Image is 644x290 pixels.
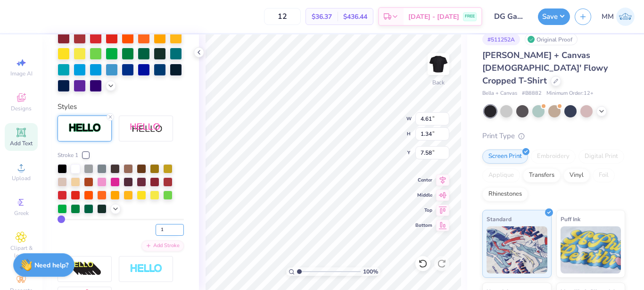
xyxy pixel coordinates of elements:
div: Applique [482,168,520,182]
div: Add Stroke [141,240,184,251]
img: Back [429,55,448,74]
a: MM [602,8,635,26]
span: Bella + Canvas [482,90,517,98]
img: Morgan Montgomery [616,8,635,26]
span: Stroke 1 [58,151,78,159]
span: Bottom [415,222,432,229]
div: Screen Print [482,149,528,164]
span: Top [415,207,432,214]
span: Standard [487,214,512,224]
span: Center [415,177,432,183]
div: Embroidery [531,149,576,164]
div: # 511252A [482,33,520,45]
div: Digital Print [578,149,624,164]
span: # B8882 [522,90,542,98]
div: Transfers [523,168,561,182]
div: Vinyl [563,168,590,182]
img: Shadow [130,123,163,134]
img: 3d Illusion [68,261,101,276]
span: FREE [465,13,475,20]
span: $436.44 [343,12,367,22]
div: Styles [58,101,184,112]
input: Untitled Design [487,7,533,26]
span: Middle [415,192,432,199]
span: [DATE] - [DATE] [408,12,459,22]
button: Save [538,8,570,25]
span: $36.37 [312,12,332,22]
img: Stroke [68,123,101,133]
span: Add Text [10,140,33,147]
div: Print Type [482,131,625,141]
strong: Need help? [34,261,68,270]
div: Original Proof [525,33,578,45]
span: Designs [11,105,32,112]
span: Puff Ink [561,214,580,224]
span: Greek [14,209,29,217]
img: Negative Space [130,264,163,274]
span: Clipart & logos [5,244,38,259]
span: 100 % [363,267,378,276]
img: Standard [487,226,547,273]
div: Foil [593,168,615,182]
span: Upload [12,174,31,182]
span: MM [602,11,614,22]
div: Back [432,78,445,87]
input: – – [264,8,301,25]
div: Rhinestones [482,187,528,201]
span: [PERSON_NAME] + Canvas [DEMOGRAPHIC_DATA]' Flowy Cropped T-Shirt [482,50,608,86]
span: Minimum Order: 12 + [546,90,594,98]
img: Puff Ink [561,226,621,273]
span: Image AI [10,70,33,77]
